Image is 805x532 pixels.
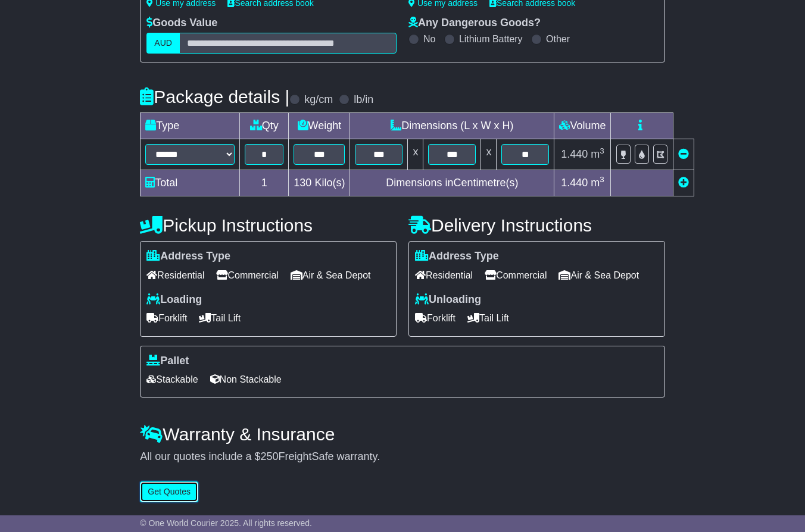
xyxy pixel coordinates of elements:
td: Dimensions in Centimetre(s) [350,170,554,196]
label: Address Type [415,250,499,263]
span: 130 [294,177,311,189]
label: Goods Value [146,17,217,30]
td: Qty [240,113,289,139]
td: Volume [554,113,611,139]
label: Pallet [146,355,189,368]
td: Weight [289,113,350,139]
sup: 3 [600,146,604,155]
span: Air & Sea Depot [558,266,639,284]
label: Unloading [415,293,481,306]
label: Lithium Battery [459,33,523,45]
label: Other [546,33,570,45]
label: lb/in [354,93,373,107]
h4: Delivery Instructions [408,215,665,235]
span: © One World Courier 2025. All rights reserved. [140,518,312,528]
td: x [481,139,497,170]
td: Dimensions (L x W x H) [350,113,554,139]
button: Get Quotes [140,481,198,502]
span: Tail Lift [467,309,509,327]
span: 1.440 [561,148,588,160]
a: Remove this item [678,148,689,160]
span: Forklift [146,309,187,327]
span: Stackable [146,370,198,389]
h4: Package details | [140,87,289,107]
h4: Warranty & Insurance [140,424,664,444]
label: No [423,33,435,45]
label: Loading [146,293,202,306]
td: x [408,139,423,170]
span: Residential [146,266,204,284]
td: Total [141,170,240,196]
label: Address Type [146,250,230,263]
span: Residential [415,266,473,284]
td: Kilo(s) [289,170,350,196]
span: 1.440 [561,177,588,189]
div: All our quotes include a $ FreightSafe warranty. [140,450,664,464]
span: Tail Lift [199,309,241,327]
span: m [591,177,604,189]
span: Air & Sea Depot [291,266,371,284]
span: Forklift [415,309,455,327]
label: Any Dangerous Goods? [408,17,541,30]
label: kg/cm [304,93,333,107]
h4: Pickup Instructions [140,215,397,235]
span: 250 [260,450,278,462]
span: Non Stackable [210,370,282,389]
td: Type [141,113,240,139]
a: Add new item [678,177,689,189]
span: Commercial [216,266,278,284]
label: AUD [146,33,180,54]
span: m [591,148,604,160]
td: 1 [240,170,289,196]
span: Commercial [485,266,547,284]
sup: 3 [600,175,604,184]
